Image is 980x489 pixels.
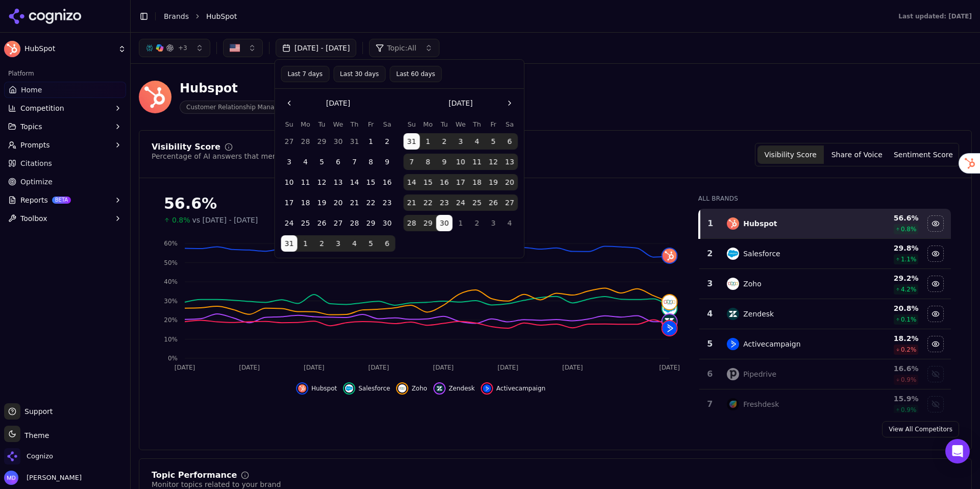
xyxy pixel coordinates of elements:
button: Sunday, August 31st, 2025, selected [404,133,420,150]
button: Share of Voice [824,145,890,164]
div: 56.6 % [853,213,918,223]
div: Topic Performance [152,471,237,479]
tspan: [DATE] [239,364,260,371]
button: Saturday, September 27th, 2025, selected [502,194,518,211]
th: Wednesday [330,119,347,129]
button: Sunday, August 10th, 2025 [281,174,298,190]
button: Sunday, August 3rd, 2025 [281,154,298,170]
tr: 2salesforceSalesforce29.8%1.1%Hide salesforce data [699,239,951,269]
span: Zendesk [449,384,475,393]
tspan: 60% [164,240,178,247]
button: Friday, September 5th, 2025, selected [485,133,502,150]
span: 0.8 % [901,225,917,233]
button: Monday, August 18th, 2025 [298,194,314,211]
button: Saturday, September 6th, 2025, selected [502,133,518,150]
button: Last 30 days [333,66,385,82]
th: Monday [420,119,436,129]
button: Wednesday, July 30th, 2025 [330,133,347,150]
img: Melissa Dowd [4,471,18,485]
span: Citations [20,158,52,168]
div: Salesforce [743,249,780,259]
button: Monday, July 28th, 2025 [298,133,314,150]
img: HubSpot [4,41,20,57]
button: Last 60 days [389,66,442,82]
button: Wednesday, September 24th, 2025, selected [453,194,469,211]
button: Hide salesforce data [343,382,390,395]
button: Hide zoho data [396,382,427,395]
span: Hubspot [311,384,337,393]
th: Tuesday [436,119,453,129]
span: Toolbox [20,213,47,224]
a: Brands [164,12,189,20]
span: vs [DATE] - [DATE] [192,215,258,225]
button: Monday, September 29th, 2025, selected [420,215,436,231]
div: 7 [703,398,717,410]
button: Tuesday, September 16th, 2025, selected [436,174,453,190]
div: Platform [4,65,126,82]
div: All Brands [698,194,951,203]
button: Sunday, July 27th, 2025 [281,133,298,150]
span: Prompts [20,140,50,150]
div: Percentage of AI answers that mention your brand [152,151,332,161]
button: Wednesday, August 20th, 2025 [330,194,347,211]
div: Hubspot [743,218,777,229]
button: Thursday, September 4th, 2025, selected [347,235,363,252]
button: Hide zendesk data [927,306,944,322]
span: 0.8% [172,215,190,225]
button: Hide hubspot data [927,215,944,232]
button: Friday, September 19th, 2025, selected [485,174,502,190]
img: salesforce [345,384,353,393]
span: [PERSON_NAME] [22,473,82,482]
button: Wednesday, September 3rd, 2025, selected [453,133,469,150]
span: + 3 [178,44,187,52]
button: ReportsBETA [4,192,126,208]
button: Visibility Score [757,145,824,164]
img: hubspot [727,217,739,230]
tspan: 10% [164,336,178,343]
span: Optimize [20,177,53,187]
div: 16.6 % [853,363,918,374]
span: Salesforce [358,384,390,393]
button: Topics [4,118,126,135]
button: Monday, August 11th, 2025 [298,174,314,190]
button: Wednesday, August 13th, 2025 [330,174,347,190]
span: Home [21,85,42,95]
button: Show pipedrive data [927,366,944,382]
img: zoho [727,278,739,290]
button: Saturday, August 2nd, 2025 [379,133,396,150]
button: Tuesday, August 5th, 2025 [314,154,330,170]
button: Saturday, August 9th, 2025 [379,154,396,170]
button: Tuesday, September 9th, 2025, selected [436,154,453,170]
button: Tuesday, September 2nd, 2025, selected [436,133,453,150]
th: Wednesday [453,119,469,129]
span: Customer Relationship Management (CRM) Platform [180,101,353,114]
th: Friday [485,119,502,129]
button: Open organization switcher [4,448,53,464]
button: Monday, September 15th, 2025, selected [420,174,436,190]
tspan: [DATE] [304,364,325,371]
div: 15.9 % [853,394,918,404]
button: Hide hubspot data [296,382,337,395]
button: Monday, September 1st, 2025, selected [420,133,436,150]
tspan: 20% [164,316,178,324]
span: 4.2 % [901,285,917,294]
button: Friday, August 29th, 2025 [363,215,379,231]
button: Hide zoho data [927,276,944,292]
div: Visibility Score [152,143,220,151]
div: Open Intercom Messenger [945,439,970,463]
tspan: [DATE] [562,364,583,371]
img: zoho [398,384,406,393]
button: Monday, August 25th, 2025 [298,215,314,231]
button: Tuesday, September 2nd, 2025, selected [314,235,330,252]
button: Thursday, October 2nd, 2025 [469,215,485,231]
tspan: 40% [164,278,178,285]
button: Tuesday, September 23rd, 2025, selected [436,194,453,211]
th: Saturday [502,119,518,129]
button: Saturday, September 20th, 2025, selected [502,174,518,190]
img: zendesk [663,314,677,329]
span: Topics [20,121,42,132]
div: 1 [704,217,717,230]
button: Show freshdesk data [927,396,944,412]
span: Activecampaign [496,384,545,393]
button: Sunday, September 28th, 2025, selected [404,215,420,231]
